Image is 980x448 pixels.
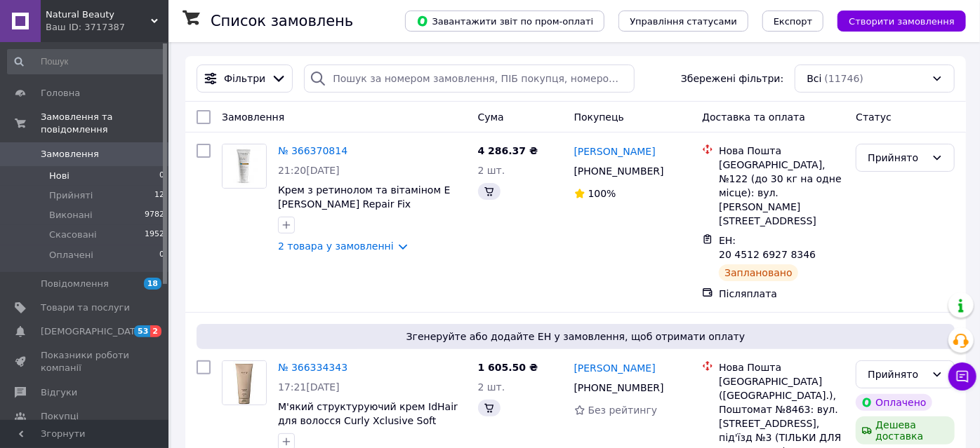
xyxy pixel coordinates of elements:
[278,165,340,176] span: 21:20[DATE]
[719,360,845,374] div: Нова Пошта
[825,73,863,84] span: (11746)
[278,401,458,440] a: М'який структуруючий крем IdHair для волосся Curly Xclusive Soft Definition Cream 200 мл
[278,240,394,252] a: 2 товара у замовленні
[571,161,667,181] div: [PHONE_NUMBER]
[849,16,955,27] span: Створити замовлення
[159,249,164,262] span: 0
[856,111,892,123] span: Статус
[145,209,164,222] span: 9782
[211,13,353,29] h1: Список замовлень
[948,362,976,391] button: Чат з покупцем
[868,150,926,165] div: Прийнято
[478,362,538,373] span: 1 605.50 ₴
[222,360,267,405] a: Фото товару
[478,381,505,393] span: 2 шт.
[719,287,845,301] div: Післяплата
[49,249,93,262] span: Оплачені
[574,361,656,375] a: [PERSON_NAME]
[856,394,932,411] div: Оплачено
[702,111,805,123] span: Доставка та оплата
[762,11,824,32] button: Експорт
[202,330,949,344] span: Згенеруйте або додайте ЕН у замовлення, щоб отримати оплату
[630,16,737,27] span: Управління статусами
[154,189,164,202] span: 12
[574,111,624,123] span: Покупець
[823,15,966,26] a: Створити замовлення
[41,386,77,399] span: Відгуки
[49,229,97,241] span: Скасовані
[278,362,347,373] a: № 366334343
[41,148,99,161] span: Замовлення
[41,410,79,423] span: Покупці
[223,144,266,188] img: Фото товару
[41,111,168,136] span: Замовлення та повідомлення
[41,301,130,314] span: Товари та послуги
[46,21,168,34] div: Ваш ID: 3717387
[588,405,658,416] span: Без рейтингу
[774,16,813,27] span: Експорт
[144,278,161,290] span: 18
[145,229,164,241] span: 1952
[574,144,656,158] a: [PERSON_NAME]
[588,188,616,199] span: 100%
[618,11,748,32] button: Управління статусами
[7,49,166,74] input: Пошук
[278,184,454,238] a: Крем з ретинолом та вітаміном Е [PERSON_NAME] Repair Fix [MEDICAL_DATA] E Active Cream 60 мл
[41,325,145,338] span: [DEMOGRAPHIC_DATA]
[134,325,150,337] span: 53
[478,165,505,176] span: 2 шт.
[405,11,604,32] button: Завантажити звіт по пром-оплаті
[571,378,667,398] div: [PHONE_NUMBER]
[478,145,538,156] span: 4 286.37 ₴
[278,145,347,156] a: № 366370814
[159,170,164,182] span: 0
[49,209,93,222] span: Виконані
[278,381,340,393] span: 17:21[DATE]
[837,11,966,32] button: Створити замовлення
[856,416,955,444] div: Дешева доставка
[222,111,284,123] span: Замовлення
[719,158,845,228] div: [GEOGRAPHIC_DATA], №122 (до 30 кг на одне місце): вул. [PERSON_NAME][STREET_ADDRESS]
[46,8,151,21] span: Natural Beauty
[807,72,821,86] span: Всі
[304,65,635,93] input: Пошук за номером замовлення, ПІБ покупця, номером телефону, Email, номером накладної
[681,72,783,86] span: Збережені фільтри:
[719,144,845,158] div: Нова Пошта
[478,111,504,123] span: Cума
[41,278,109,290] span: Повідомлення
[222,144,267,189] a: Фото товару
[223,361,266,405] img: Фото товару
[150,325,161,337] span: 2
[719,235,816,260] span: ЕН: 20 4512 6927 8346
[49,189,93,202] span: Прийняті
[868,367,926,382] div: Прийнято
[719,264,798,281] div: Заплановано
[41,87,80,100] span: Головна
[49,170,69,182] span: Нові
[224,72,265,86] span: Фільтри
[416,15,593,27] span: Завантажити звіт по пром-оплаті
[41,349,130,374] span: Показники роботи компанії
